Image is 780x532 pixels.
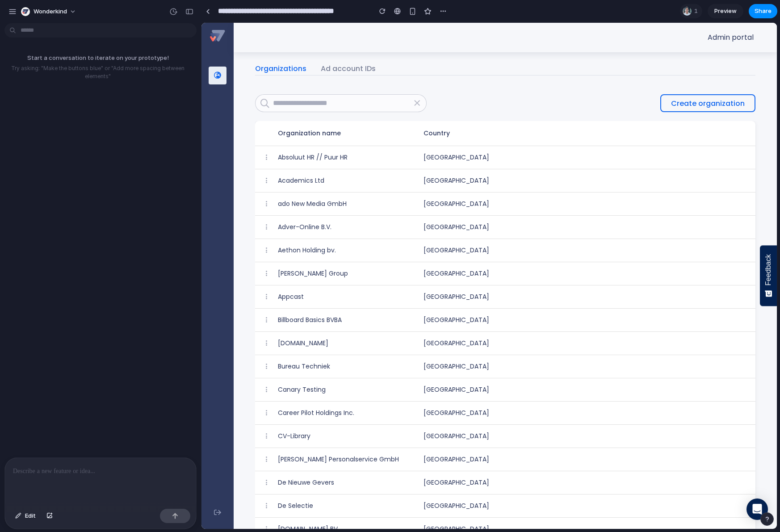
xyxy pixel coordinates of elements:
span: [PERSON_NAME] Group [76,246,147,256]
td: [GEOGRAPHIC_DATA] [215,356,554,379]
td: [GEOGRAPHIC_DATA] [215,425,554,448]
td: [GEOGRAPHIC_DATA] [215,239,554,263]
td: [GEOGRAPHIC_DATA] [215,263,554,286]
span: CV-Library [76,409,109,418]
p: Try asking: "Make the buttons blue" or "Add more spacing between elements" [4,64,192,80]
div: 1 [680,4,702,18]
td: [GEOGRAPHIC_DATA] [215,286,554,309]
span: Edit [25,511,36,520]
span: Career Pilot Holdings Inc. [76,385,153,395]
span: Wonderkind [34,7,67,16]
span: [PERSON_NAME] Personalservice GmbH [76,432,197,441]
span: Organization name [76,106,139,115]
span: Aethon Holding bv. [76,223,134,232]
span: [DOMAIN_NAME] [76,316,127,325]
span: Feedback [563,231,571,263]
span: Appcast [76,269,102,279]
span: Share [755,7,772,16]
img: logo [8,7,24,19]
span: De Selectie [76,478,112,488]
span: Absoluut HR // Puur HR [76,130,146,139]
td: [GEOGRAPHIC_DATA] [215,495,554,518]
span: Billboard Basics BVBA [76,293,140,302]
span: Ad account IDs [119,40,174,51]
span: Country [222,106,248,115]
td: [GEOGRAPHIC_DATA] [215,332,554,356]
a: Preview [708,4,743,18]
td: [GEOGRAPHIC_DATA] [215,448,554,472]
div: Admin portal [506,10,552,19]
td: [GEOGRAPHIC_DATA] [215,123,554,147]
span: Organizations [54,40,105,51]
td: [GEOGRAPHIC_DATA] [215,402,554,425]
span: Canary Testing [76,362,124,372]
span: Academics Ltd [76,153,123,163]
span: ado New Media GmbH [76,176,145,186]
span: [DOMAIN_NAME] BV [76,502,136,511]
button: Edit [11,509,40,523]
td: [GEOGRAPHIC_DATA] [215,170,554,193]
p: Start a conversation to iterate on your prototype! [4,54,192,63]
span: Bureau Techniek [76,339,129,348]
td: [GEOGRAPHIC_DATA] [215,216,554,239]
td: [GEOGRAPHIC_DATA] [215,193,554,216]
td: [GEOGRAPHIC_DATA] [215,472,554,495]
button: Feedback [558,222,575,283]
span: De Nieuwe Gevers [76,455,133,465]
button: Share [749,4,777,18]
span: 1 [694,7,700,16]
span: Preview [714,7,737,16]
button: Wonderkind [17,4,81,19]
span: Adver-Online B.V. [76,200,130,209]
td: [GEOGRAPHIC_DATA] [215,309,554,332]
td: [GEOGRAPHIC_DATA] [215,379,554,402]
span: Create organization [470,75,543,86]
button: Create organization [459,71,554,89]
td: [GEOGRAPHIC_DATA] [215,147,554,170]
